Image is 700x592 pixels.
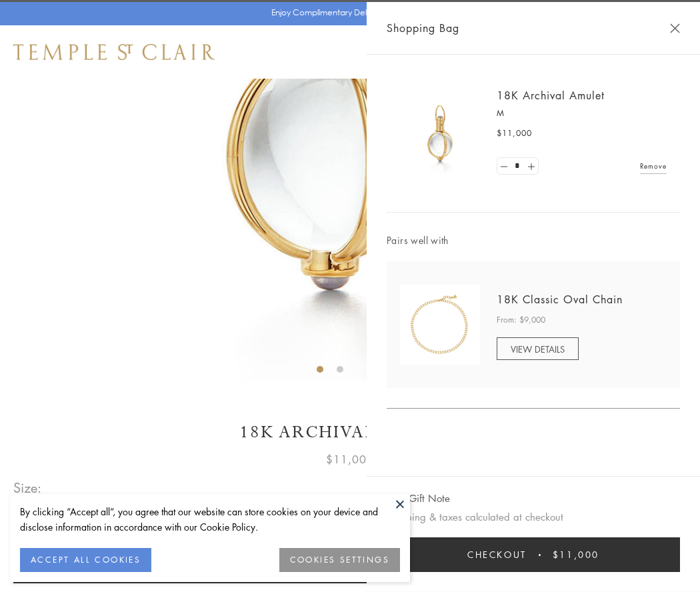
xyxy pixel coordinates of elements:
[497,292,623,307] a: 18K Classic Oval Chain
[670,23,680,33] button: Close Shopping Bag
[497,337,579,360] a: VIEW DETAILS
[279,548,400,572] button: COOKIES SETTINGS
[387,233,680,248] span: Pairs well with
[387,537,680,572] button: Checkout $11,000
[387,509,680,525] p: Shipping & taxes calculated at checkout
[497,107,667,120] p: M
[387,19,459,37] span: Shopping Bag
[524,158,537,175] a: Set quantity to 2
[467,547,527,562] span: Checkout
[20,504,400,535] div: By clicking “Accept all”, you agree that our website can store cookies on your device and disclos...
[400,285,480,365] img: N88865-OV18
[326,451,374,468] span: $11,000
[511,343,565,355] span: VIEW DETAILS
[497,158,511,175] a: Set quantity to 0
[400,93,480,173] img: 18K Archival Amulet
[497,127,532,140] span: $11,000
[497,313,545,327] span: From: $9,000
[497,88,605,103] a: 18K Archival Amulet
[640,159,667,173] a: Remove
[271,6,423,19] p: Enjoy Complimentary Delivery & Returns
[553,547,599,562] span: $11,000
[13,44,215,60] img: Temple St. Clair
[387,490,450,507] button: Add Gift Note
[13,477,43,499] span: Size:
[20,548,151,572] button: ACCEPT ALL COOKIES
[13,421,687,444] h1: 18K Archival Amulet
